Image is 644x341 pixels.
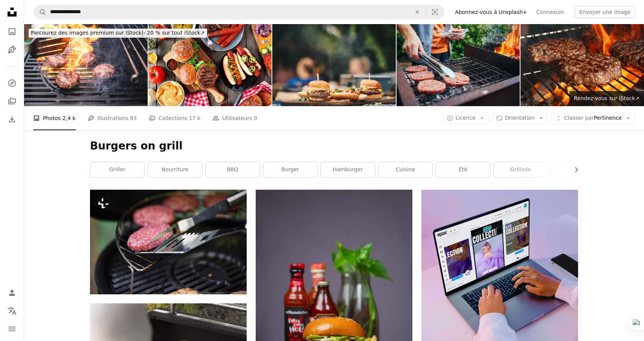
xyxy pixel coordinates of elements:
[494,162,548,177] a: grillade
[88,106,137,130] a: Illustrations 93
[130,114,137,122] span: 93
[426,5,444,19] button: Recherche de visuels
[148,24,272,106] img: Scène de table de nourriture de BBQ d’été avec le hot-dog et le buffet de hamburger, la vue supér...
[90,162,144,177] a: griller
[34,5,46,19] button: Rechercher sur Unsplash
[5,303,20,318] button: Langue
[456,115,476,121] span: Licence
[263,162,317,177] a: burger
[564,114,622,122] span: Pertinence
[443,112,489,124] button: Licence
[505,115,535,121] span: Orientation
[574,95,639,101] span: Rendez-vous sur iStock ↗
[5,285,20,300] a: Connexion / S’inscrire
[212,106,257,130] a: Utilisateurs 0
[5,321,20,336] button: Menu
[5,94,20,109] a: Collections
[564,115,594,121] span: Classer par
[31,30,143,36] span: Parcourez des images premium sur iStock |
[450,6,532,18] a: Abonnez-vous à Unsplash+
[90,190,247,294] img: Un gros plan d’un barbecue avec des hamburgers dessus.
[272,24,396,106] img: Le dîner est servi.
[33,5,444,20] form: Rechercher des visuels sur tout le site
[5,42,20,57] a: Illustrations
[569,162,578,177] button: faire défiler la liste vers la droite
[5,24,20,39] a: Photos
[520,24,644,106] img: Burger de boeuf pour hamburgers sur le gril de flamme
[575,6,635,18] button: Envoyer une image
[551,112,635,124] button: Classer parPertinence
[90,139,578,153] h1: Burgers on grill
[378,162,432,177] a: cuisine
[90,239,247,245] a: Un gros plan d’un barbecue avec des hamburgers dessus.
[148,162,202,177] a: nourriture
[492,112,548,124] button: Orientation
[5,76,20,91] a: Explorer
[569,91,644,106] a: Rendez-vous sur iStock↗
[149,106,200,130] a: Collections 17 k
[256,296,412,303] a: Burger et frites sur planche à découper en bois brun
[532,6,569,18] a: Connexion
[189,114,200,122] span: 17 k
[206,162,259,177] a: BBQ
[551,162,605,177] a: gri
[254,114,257,122] span: 0
[5,112,20,127] a: Historique de téléchargement
[397,24,520,106] img: Photo d’un homme grillant des hamburgers pendant un barbecue
[409,5,426,19] button: Effacer
[24,24,148,106] img: Hamburgers cuisinant sur le BBQ
[436,162,490,177] a: été
[24,24,212,42] a: Parcourez des images premium sur iStock|- 20 % sur tout iStock↗
[29,29,207,38] div: - 20 % sur tout iStock ↗
[321,162,375,177] a: Hamburger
